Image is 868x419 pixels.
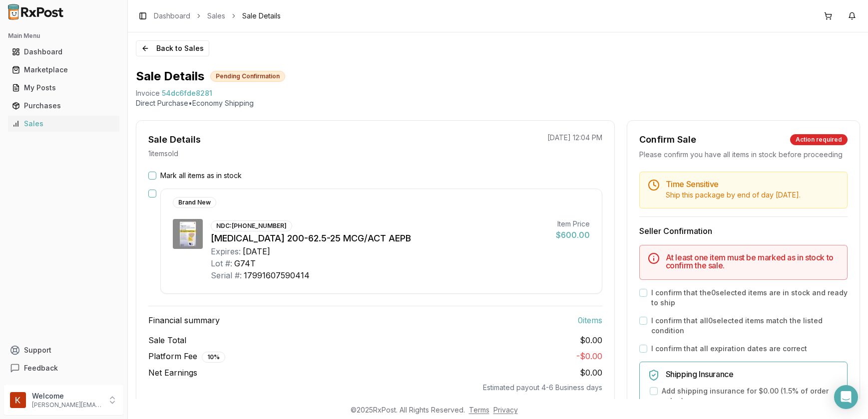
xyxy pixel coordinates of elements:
[211,231,548,245] div: [MEDICAL_DATA] 200-62.5-25 MCG/ACT AEPB
[211,220,292,231] div: NDC: [PHONE_NUMBER]
[578,314,602,326] span: 0 item s
[32,391,101,401] p: Welcome
[666,253,839,269] h5: At least one item must be marked as in stock to confirm the sale.
[666,180,839,188] h5: Time Sensitive
[4,80,123,96] button: My Posts
[243,245,270,257] div: [DATE]
[4,44,123,60] button: Dashboard
[10,392,26,408] img: User avatar
[173,197,216,208] div: Brand New
[234,257,256,269] div: G74T
[136,88,160,98] div: Invoice
[202,352,225,363] div: 10 %
[32,401,101,409] p: [PERSON_NAME][EMAIL_ADDRESS][DOMAIN_NAME]
[576,351,602,361] span: - $0.00
[639,225,848,237] h3: Seller Confirmation
[148,133,201,147] div: Sale Details
[244,269,310,281] div: 17991607590414
[12,119,115,129] div: Sales
[148,383,602,393] div: Estimated payout 4-6 Business days
[4,341,123,359] button: Support
[136,98,860,108] p: Direct Purchase • Economy Shipping
[8,61,119,79] a: Marketplace
[580,334,602,346] span: $0.00
[469,406,489,414] a: Terms
[4,116,123,132] button: Sales
[211,257,232,269] div: Lot #:
[162,88,212,98] span: 54dc6fde8281
[24,363,58,373] span: Feedback
[556,219,590,229] div: Item Price
[8,32,119,40] h2: Main Menu
[651,344,807,354] label: I confirm that all expiration dates are correct
[666,191,801,199] span: Ship this package by end of day [DATE] .
[148,314,220,326] span: Financial summary
[639,150,848,160] div: Please confirm you have all items in stock before proceeding
[148,149,178,159] p: 1 item sold
[834,385,858,409] div: Open Intercom Messenger
[148,350,225,363] span: Platform Fee
[556,229,590,241] div: $600.00
[4,98,123,114] button: Purchases
[547,133,602,143] p: [DATE] 12:04 PM
[12,65,115,75] div: Marketplace
[4,4,68,20] img: RxPost Logo
[148,367,197,379] span: Net Earnings
[580,368,602,378] span: $0.00
[160,171,242,181] label: Mark all items as in stock
[211,269,242,281] div: Serial #:
[4,62,123,78] button: Marketplace
[211,245,241,257] div: Expires:
[12,47,115,57] div: Dashboard
[651,316,848,336] label: I confirm that all 0 selected items match the listed condition
[148,334,186,346] span: Sale Total
[639,133,696,147] div: Confirm Sale
[12,83,115,93] div: My Posts
[210,71,285,82] div: Pending Confirmation
[666,370,839,378] h5: Shipping Insurance
[662,386,839,406] label: Add shipping insurance for $0.00 ( 1.5 % of order value)
[8,43,119,61] a: Dashboard
[8,79,119,97] a: My Posts
[493,406,518,414] a: Privacy
[136,68,204,84] h1: Sale Details
[790,134,848,145] div: Action required
[8,97,119,115] a: Purchases
[8,115,119,133] a: Sales
[207,11,225,21] a: Sales
[154,11,190,21] a: Dashboard
[12,101,115,111] div: Purchases
[136,40,209,56] button: Back to Sales
[242,11,281,21] span: Sale Details
[651,288,848,308] label: I confirm that the 0 selected items are in stock and ready to ship
[4,359,123,377] button: Feedback
[154,11,281,21] nav: breadcrumb
[173,219,203,249] img: Trelegy Ellipta 200-62.5-25 MCG/ACT AEPB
